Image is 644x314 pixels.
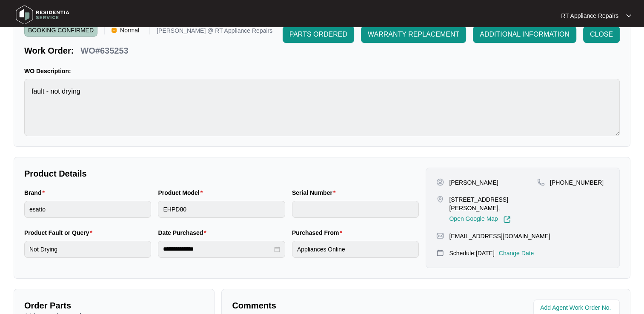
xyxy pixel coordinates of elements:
[561,11,618,20] p: RT Appliance Repairs
[449,178,498,187] p: [PERSON_NAME]
[24,24,97,37] span: BOOKING CONFIRMED
[436,249,444,257] img: map-pin
[24,300,204,311] p: Order Parts
[449,216,510,223] a: Open Google Map
[24,45,74,57] p: Work Order:
[537,178,545,186] img: map-pin
[449,195,537,212] p: [STREET_ADDRESS][PERSON_NAME],
[289,29,347,40] span: PARTS ORDERED
[158,188,206,197] label: Product Model
[157,28,272,37] p: [PERSON_NAME] @ RT Appliance Repairs
[158,201,285,218] input: Product Model
[232,300,420,311] p: Comments
[80,45,128,57] p: WO#635253
[24,201,151,218] input: Brand
[449,232,550,240] p: [EMAIL_ADDRESS][DOMAIN_NAME]
[24,228,96,237] label: Product Fault or Query
[361,26,466,43] button: WARRANTY REPLACEMENT
[283,26,354,43] button: PARTS ORDERED
[436,178,444,186] img: user-pin
[550,178,604,187] p: [PHONE_NUMBER]
[13,2,72,28] img: residentia service logo
[436,195,444,203] img: map-pin
[158,228,209,237] label: Date Purchased
[540,303,615,313] input: Add Agent Work Order No.
[112,28,117,33] img: Vercel Logo
[503,216,511,223] img: Link-External
[292,241,419,258] input: Purchased From
[499,249,534,257] p: Change Date
[292,228,346,237] label: Purchased From
[292,201,419,218] input: Serial Number
[449,249,494,257] p: Schedule: [DATE]
[626,14,631,18] img: dropdown arrow
[24,188,48,197] label: Brand
[24,67,620,75] p: WO Description:
[473,26,576,43] button: ADDITIONAL INFORMATION
[480,29,570,40] span: ADDITIONAL INFORMATION
[292,188,339,197] label: Serial Number
[24,168,419,180] p: Product Details
[583,26,620,43] button: CLOSE
[436,232,444,240] img: map-pin
[368,29,459,40] span: WARRANTY REPLACEMENT
[24,241,151,258] input: Product Fault or Query
[163,245,272,254] input: Date Purchased
[117,24,143,37] span: Normal
[590,29,613,40] span: CLOSE
[24,79,620,136] textarea: fault - not drying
